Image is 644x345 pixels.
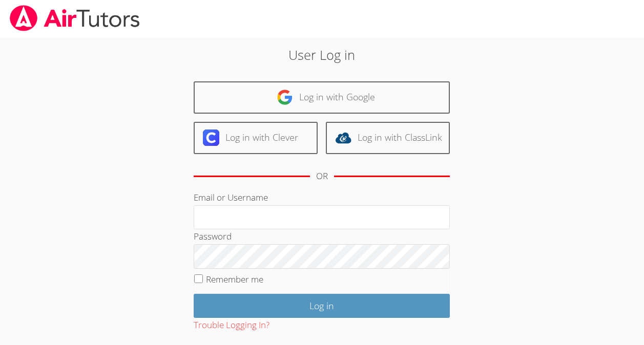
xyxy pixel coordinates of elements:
img: clever-logo-6eab21bc6e7a338710f1a6ff85c0baf02591cd810cc4098c63d3a4b26e2feb20.svg [203,130,219,146]
label: Remember me [206,273,263,285]
input: Log in [194,294,450,318]
a: Log in with Clever [194,122,318,154]
button: Trouble Logging In? [194,318,269,333]
a: Log in with Google [194,81,450,114]
img: classlink-logo-d6bb404cc1216ec64c9a2012d9dc4662098be43eaf13dc465df04b49fa7ab582.svg [335,130,351,146]
label: Password [194,230,232,242]
div: OR [316,169,328,184]
img: airtutors_banner-c4298cdbf04f3fff15de1276eac7730deb9818008684d7c2e4769d2f7ddbe033.png [9,5,141,31]
a: Log in with ClassLink [326,122,450,154]
img: google-logo-50288ca7cdecda66e5e0955fdab243c47b7ad437acaf1139b6f446037453330a.svg [277,89,293,105]
h2: User Log in [148,45,496,64]
label: Email or Username [194,191,268,203]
